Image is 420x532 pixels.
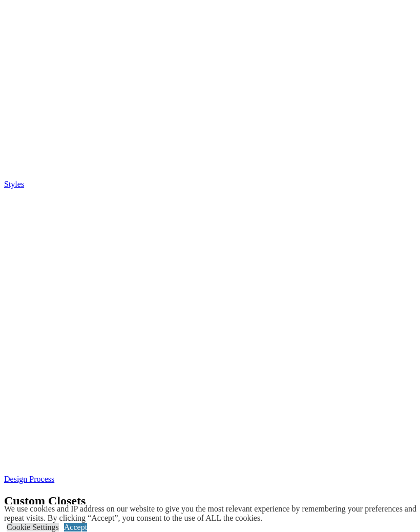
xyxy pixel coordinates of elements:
h1: Custom Closets Design and Installation [4,494,416,522]
a: Accept [64,523,87,531]
a: Styles [4,171,416,188]
a: Cookie Settings [7,523,59,531]
div: We use cookies and IP address on our website to give you the most relevant experience by remember... [4,504,420,523]
a: Design Process [4,465,416,483]
img: Image of gallery icons [4,189,416,473]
